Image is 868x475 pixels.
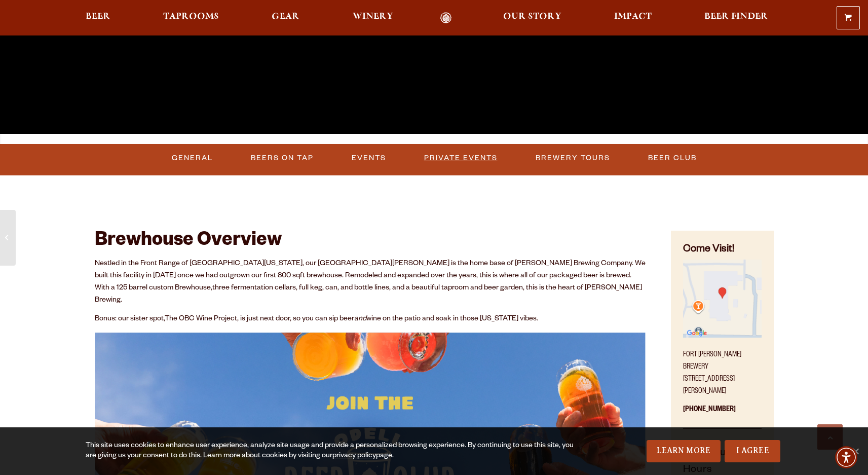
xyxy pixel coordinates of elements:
[725,440,780,462] a: I Agree
[346,12,400,24] a: Winery
[86,441,576,461] div: This site uses cookies to enhance user experience, analyze site usage and provide a personalized ...
[163,13,219,21] span: Taprooms
[353,13,393,21] span: Winery
[86,13,110,21] span: Beer
[165,315,237,323] a: The OBC Wine Project
[647,440,721,462] a: Learn More
[95,231,646,253] h2: Brewhouse Overview
[354,315,366,323] em: and
[644,147,701,170] a: Beer Club
[683,260,761,338] img: Small thumbnail of location on map
[704,13,768,21] span: Beer Finder
[817,424,843,450] a: Scroll to top
[427,12,465,24] a: Odell Home
[698,12,775,24] a: Beer Finder
[272,13,299,21] span: Gear
[614,13,652,21] span: Impact
[683,243,761,258] h4: Come Visit!
[532,147,614,170] a: Brewery Tours
[95,284,642,305] span: three fermentation cellars, full keg, can, and bottle lines, and a beautiful taproom and beer gar...
[247,147,318,170] a: Beers on Tap
[608,12,658,24] a: Impact
[95,313,646,325] p: Bonus: our sister spot, , is just next door, so you can sip beer wine on the patio and soak in th...
[265,12,306,24] a: Gear
[835,446,857,468] div: Accessibility Menu
[348,147,390,170] a: Events
[683,333,761,341] a: Find on Google Maps (opens in a new window)
[332,452,376,460] a: privacy policy
[95,258,646,307] p: Nestled in the Front Range of [GEOGRAPHIC_DATA][US_STATE], our [GEOGRAPHIC_DATA][PERSON_NAME] is ...
[79,12,117,24] a: Beer
[683,398,761,429] p: [PHONE_NUMBER]
[497,12,568,24] a: Our Story
[168,147,217,170] a: General
[683,343,761,398] p: Fort [PERSON_NAME] Brewery [STREET_ADDRESS][PERSON_NAME]
[157,12,225,24] a: Taprooms
[420,147,502,170] a: Private Events
[503,13,561,21] span: Our Story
